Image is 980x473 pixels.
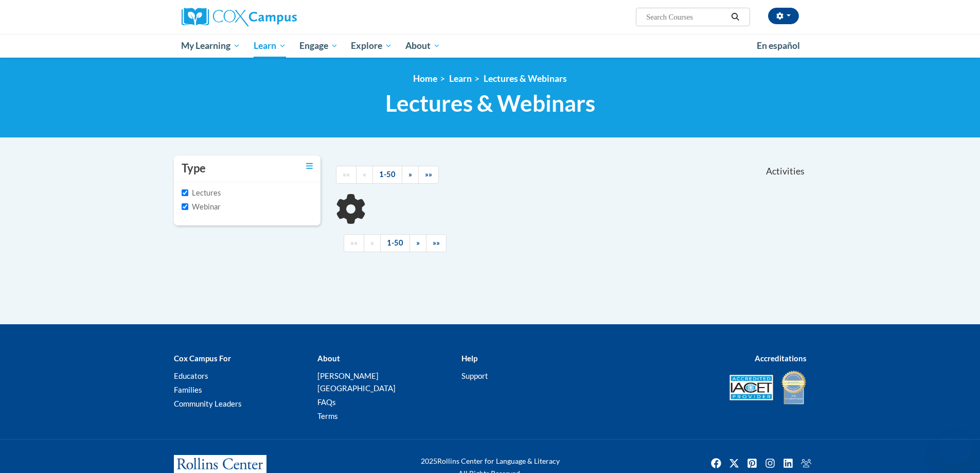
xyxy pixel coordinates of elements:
[363,170,366,179] span: «
[254,40,286,52] span: Learn
[798,455,814,471] img: Facebook group icon
[317,371,396,393] a: [PERSON_NAME][GEOGRAPHIC_DATA]
[726,455,742,471] a: Twitter
[174,385,202,394] a: Families
[166,34,814,58] div: Main menu
[356,166,373,184] a: Previous
[727,11,743,23] button: Search
[174,371,208,380] a: Educators
[306,161,313,172] a: Toggle collapse
[421,457,437,465] span: 2025
[182,187,221,199] label: Lectures
[461,354,477,363] b: Help
[645,11,727,23] input: Search Courses
[402,166,419,184] a: Next
[293,34,345,58] a: Engage
[174,354,231,363] b: Cox Campus For
[181,40,240,52] span: My Learning
[343,170,350,179] span: ««
[182,161,206,177] h3: Type
[744,455,760,471] img: Pinterest icon
[726,455,742,471] img: Twitter icon
[182,8,377,26] a: Cox Campus
[708,455,724,471] a: Facebook
[781,370,807,406] img: IDA® Accredited
[413,73,437,84] a: Home
[762,455,778,471] img: Instagram icon
[317,411,338,421] a: Terms
[182,8,297,26] img: Cox Campus
[317,397,336,407] a: FAQs
[768,8,799,24] button: Account Settings
[433,238,440,247] span: »»
[175,34,247,58] a: My Learning
[351,40,392,52] span: Explore
[370,238,374,247] span: «
[399,34,447,58] a: About
[182,201,221,213] label: Webinar
[405,40,440,52] span: About
[729,375,773,400] img: Accredited IACET® Provider
[750,35,807,57] a: En español
[426,234,447,252] a: End
[344,234,364,252] a: Begining
[247,34,293,58] a: Learn
[299,40,338,52] span: Engage
[484,73,567,84] a: Lectures & Webinars
[408,170,412,179] span: »
[744,455,760,471] a: Pinterest
[317,354,340,363] b: About
[939,432,972,465] iframe: Button to launch messaging window
[350,238,358,247] span: ««
[766,166,805,177] span: Activities
[364,234,381,252] a: Previous
[416,238,420,247] span: »
[425,170,432,179] span: »»
[762,455,778,471] a: Instagram
[385,90,595,117] span: Lectures & Webinars
[780,455,796,471] img: LinkedIn icon
[418,166,439,184] a: End
[336,166,357,184] a: Begining
[372,166,402,184] a: 1-50
[461,371,488,380] a: Support
[449,73,472,84] a: Learn
[757,40,800,51] span: En español
[344,34,399,58] a: Explore
[798,455,814,471] a: Facebook Group
[409,234,426,252] a: Next
[780,455,796,471] a: Linkedin
[380,234,410,252] a: 1-50
[755,354,807,363] b: Accreditations
[708,455,724,471] img: Facebook icon
[174,399,242,408] a: Community Leaders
